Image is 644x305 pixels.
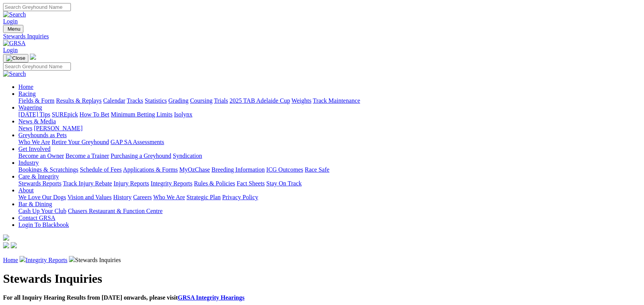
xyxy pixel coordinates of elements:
div: About [18,194,641,201]
a: Stewards Reports [18,180,61,187]
div: Bar & Dining [18,208,641,215]
span: Menu [8,26,20,32]
a: Bar & Dining [18,201,52,207]
img: facebook.svg [3,242,9,248]
a: GRSA Integrity Hearings [178,294,244,301]
a: Injury Reports [113,180,149,187]
div: Greyhounds as Pets [18,139,641,146]
a: Retire Your Greyhound [52,139,109,145]
a: Industry [18,159,39,166]
a: Statistics [145,97,167,104]
a: Breeding Information [211,166,265,173]
img: logo-grsa-white.png [30,54,36,60]
a: We Love Our Dogs [18,194,66,200]
img: chevron-right.svg [20,256,26,262]
a: Careers [133,194,152,200]
a: 2025 TAB Adelaide Cup [229,97,290,104]
a: Bookings & Scratchings [18,166,78,173]
a: [DATE] Tips [18,111,50,118]
a: Syndication [173,152,202,159]
a: Race Safe [305,166,329,173]
a: Minimum Betting Limits [111,111,172,118]
a: Who We Are [153,194,185,200]
a: About [18,187,34,193]
div: Care & Integrity [18,180,641,187]
a: Home [3,257,18,263]
a: News & Media [18,118,56,125]
b: For all Inquiry Hearing Results from [DATE] onwards, please visit [3,294,244,301]
a: Track Injury Rebate [63,180,112,187]
a: Stewards Inquiries [3,33,641,40]
div: Racing [18,97,641,104]
button: Toggle navigation [3,25,23,33]
a: Applications & Forms [123,166,178,173]
a: Purchasing a Greyhound [111,152,171,159]
img: logo-grsa-white.png [3,234,9,241]
a: Isolynx [174,111,192,118]
a: Greyhounds as Pets [18,132,67,138]
h1: Stewards Inquiries [3,272,641,286]
a: Fields & Form [18,97,54,104]
img: Search [3,71,26,77]
a: Integrity Reports [26,257,67,263]
a: Trials [214,97,228,104]
a: Track Maintenance [313,97,360,104]
a: Strategic Plan [187,194,221,200]
a: Vision and Values [67,194,111,200]
a: Integrity Reports [151,180,192,187]
a: Cash Up Your Club [18,208,66,214]
img: twitter.svg [11,242,17,248]
a: Calendar [103,97,125,104]
a: Tracks [127,97,143,104]
a: Stay On Track [266,180,302,187]
a: Chasers Restaurant & Function Centre [68,208,162,214]
a: Become a Trainer [66,152,109,159]
a: Login [3,47,18,53]
a: News [18,125,32,131]
a: Contact GRSA [18,215,55,221]
a: Schedule of Fees [80,166,121,173]
div: Get Involved [18,152,641,159]
a: Home [18,84,33,90]
a: Login To Blackbook [18,221,69,228]
img: Close [6,55,25,61]
a: Grading [169,97,188,104]
a: Privacy Policy [222,194,258,200]
a: ICG Outcomes [266,166,303,173]
img: chevron-right.svg [69,256,75,262]
a: Weights [292,97,311,104]
a: [PERSON_NAME] [34,125,82,131]
a: History [113,194,131,200]
input: Search [3,62,71,71]
a: GAP SA Assessments [111,139,164,145]
div: Wagering [18,111,641,118]
a: Rules & Policies [194,180,235,187]
img: Search [3,11,26,18]
img: GRSA [3,40,26,47]
p: Stewards Inquiries [3,256,641,264]
a: Get Involved [18,146,51,152]
a: Results & Replays [56,97,102,104]
input: Search [3,3,71,11]
a: SUREpick [52,111,78,118]
a: Who We Are [18,139,50,145]
a: Racing [18,90,36,97]
a: Wagering [18,104,42,111]
a: MyOzChase [179,166,210,173]
button: Toggle navigation [3,54,28,62]
a: Coursing [190,97,213,104]
div: Industry [18,166,641,173]
a: Fact Sheets [237,180,265,187]
div: News & Media [18,125,641,132]
a: Care & Integrity [18,173,59,180]
a: Login [3,18,18,25]
a: How To Bet [80,111,110,118]
a: Become an Owner [18,152,64,159]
